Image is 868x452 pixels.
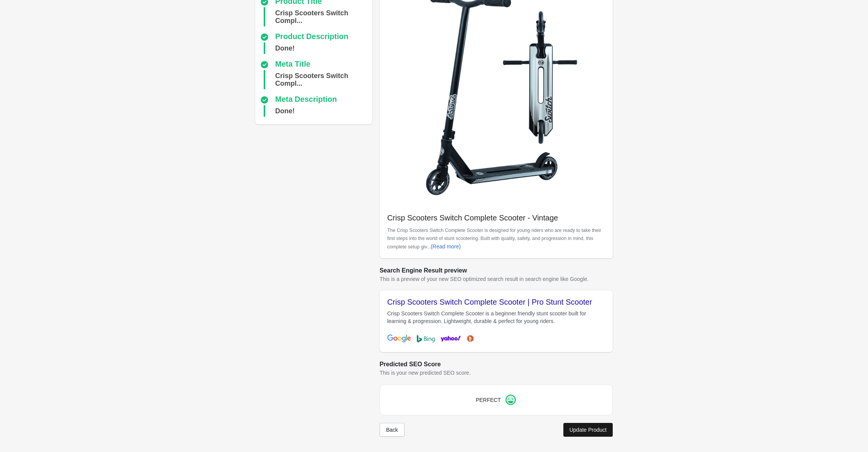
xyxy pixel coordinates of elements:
h2: Search Engine Result preview [380,266,613,275]
div: Meta Description [275,95,337,104]
div: Done! [275,42,295,54]
img: bing-b792579f80685e49055916f9e67a0c8ab2d0b2400f22ee539d8172f7144135be.png [417,335,435,343]
div: Update Product [569,427,607,433]
div: (Read more) [431,243,461,250]
img: yahoo-cf26812ce9192cbb6d8fdd3b07898d376d74e5974f6533aaba4bf5d5b451289c.png [441,333,461,344]
button: (Read more) [427,240,464,253]
div: Back [386,427,398,433]
span: Crisp Scooters Switch Complete Scooter is a beginner friendly stunt scooter built for learning & ... [387,310,586,324]
span: Crisp Scooters Switch Complete Scooter | Pro Stunt Scooter [387,298,592,306]
div: Crisp Scooters Switch Complete Scooter - Vintage [275,7,369,26]
div: Meta Title [275,60,310,69]
img: google-7db8ea4f97d2f7e91f6dc04224da29ca421b9c864e7b870c42f5917e299b1774.png [387,335,411,343]
button: Back [380,423,405,437]
span: PERFECT [476,397,501,403]
span: This is your new predicted SEO score. [380,370,471,376]
div: Crisp Scooters Switch Complete Scooter | Pro Stunt Scooter [275,70,369,89]
span: The Crisp Scooters Switch Complete Scooter is designed for young riders who are ready to take the... [387,228,601,250]
h2: Predicted SEO Score [380,360,613,369]
span: This is a preview of your new SEO optimized search result in search engine like Google. [380,276,589,282]
p: Crisp Scooters Switch Complete Scooter - Vintage [387,212,605,223]
img: duckduckgo-9296ea666b33cc21a1b3646608c049a2adb471023ec4547030f9c0888b093ea3.png [463,335,477,343]
img: happy.png [505,394,517,406]
button: Update Product [563,423,613,437]
div: Done! [275,105,295,117]
div: Product Description [275,33,348,42]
